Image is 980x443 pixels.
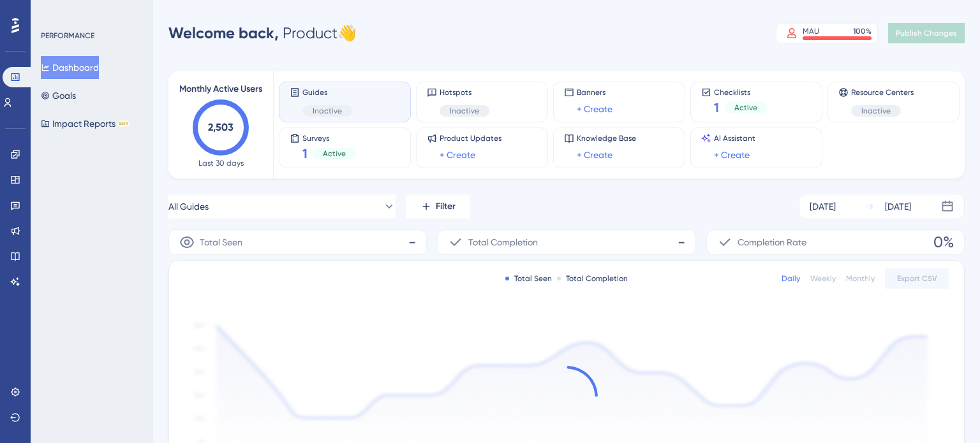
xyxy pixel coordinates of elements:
span: - [678,232,685,252]
div: [DATE] [885,199,911,214]
div: BETA [118,120,130,127]
div: [DATE] [810,199,836,214]
span: All Guides [168,199,209,214]
span: 1 [714,99,719,117]
span: 1 [302,145,308,163]
a: + Create [577,101,612,117]
span: Inactive [313,106,342,116]
span: - [408,232,416,252]
span: Knowledge Base [577,133,636,143]
div: Weekly [810,273,836,284]
span: Banners [577,87,612,98]
button: Publish Changes [888,23,965,43]
span: Publish Changes [896,28,957,38]
span: Inactive [450,106,479,116]
div: PERFORMANCE [41,31,94,41]
span: Filter [436,199,456,214]
div: Monthly [846,273,875,284]
div: Total Seen [505,273,552,284]
div: Total Completion [557,273,628,284]
div: MAU [803,26,819,36]
span: Completion Rate [738,235,806,250]
button: Goals [41,84,76,107]
span: Export CSV [897,273,937,284]
a: + Create [577,147,612,163]
button: Impact ReportsBETA [41,112,130,135]
span: Surveys [302,133,356,142]
span: Guides [302,87,352,98]
button: All Guides [168,194,396,219]
span: Welcome back, [168,24,279,42]
span: AI Assistant [714,133,755,143]
button: Export CSV [885,268,949,289]
span: Checklists [714,87,768,96]
span: Active [734,103,757,113]
span: Hotspots [440,87,489,98]
span: Total Completion [468,235,538,250]
span: Last 30 days [198,158,244,168]
span: Total Seen [200,235,242,250]
span: Monthly Active Users [179,82,262,97]
span: Product Updates [440,133,501,143]
div: Product 👋 [168,23,357,43]
a: + Create [714,147,750,163]
span: Resource Centers [851,87,914,98]
span: Inactive [861,106,891,116]
div: Daily [782,273,800,284]
a: + Create [440,147,475,163]
text: 2,503 [208,121,234,133]
button: Filter [406,194,470,219]
span: 0% [933,232,954,252]
span: Active [323,149,346,159]
button: Dashboard [41,56,99,79]
div: 100 % [853,26,872,36]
